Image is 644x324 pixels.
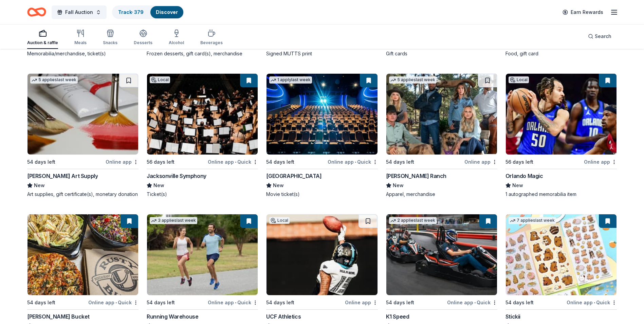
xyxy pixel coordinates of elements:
[505,312,520,321] div: Stickii
[509,76,529,83] div: Local
[147,172,206,180] div: Jacksonville Symphony
[200,40,223,46] div: Beverages
[558,6,607,18] a: Earn Rewards
[266,172,321,180] div: [GEOGRAPHIC_DATA]
[34,181,45,190] span: New
[27,73,139,198] a: Image for Trekell Art Supply5 applieslast week54 days leftOnline app[PERSON_NAME] Art SupplyNewAr...
[273,181,284,190] span: New
[27,50,139,57] div: Memorabilia/merchandise, ticket(s)
[27,158,55,166] div: 54 days left
[389,76,437,84] div: 5 applies last week
[27,214,138,295] img: Image for Rusty Bucket
[266,312,301,321] div: UCF Athletics
[269,76,312,84] div: 1 apply last week
[386,214,497,295] img: Image for K1 Speed
[147,74,258,155] img: Image for Jacksonville Symphony
[208,158,258,166] div: Online app Quick
[103,26,117,49] button: Snacks
[345,298,378,307] div: Online app
[134,26,152,49] button: Desserts
[27,74,138,155] img: Image for Trekell Art Supply
[147,73,258,198] a: Image for Jacksonville SymphonyLocal56 days leftOnline app•QuickJacksonville SymphonyNewTicket(s)
[389,217,437,224] div: 2 applies last week
[386,73,497,198] a: Image for Kimes Ranch5 applieslast week54 days leftOnline app[PERSON_NAME] RanchNewApparel, merch...
[150,76,170,83] div: Local
[27,40,58,46] div: Auction & raffle
[505,299,534,307] div: 54 days left
[52,5,107,19] button: Fall Auction
[583,30,617,43] button: Search
[328,158,378,166] div: Online app Quick
[147,158,174,166] div: 56 days left
[505,191,617,198] div: 1 autographed memorabilia item
[266,50,378,57] div: Signed MUTTS print
[27,172,98,180] div: [PERSON_NAME] Art Supply
[169,26,184,49] button: Alcohol
[584,158,617,166] div: Online app
[506,214,617,295] img: Image for Stickii
[153,181,164,190] span: New
[266,299,294,307] div: 54 days left
[266,74,377,155] img: Image for Cinépolis
[118,9,144,15] a: Track· 379
[505,172,543,180] div: Orlando Magic
[200,26,223,49] button: Beverages
[208,298,258,307] div: Online app Quick
[147,50,258,57] div: Frozen desserts, gift card(s), merchandise
[103,40,117,46] div: Snacks
[112,5,184,19] button: Track· 379Discover
[27,191,139,198] div: Art supplies, gift certificate(s), monetary donation
[134,40,152,46] div: Desserts
[505,73,617,198] a: Image for Orlando MagicLocal56 days leftOnline appOrlando MagicNew1 autographed memorabilia item
[386,312,409,321] div: K1 Speed
[509,217,556,224] div: 7 applies last week
[27,312,90,321] div: [PERSON_NAME] Bucket
[147,312,198,321] div: Running Warehouse
[30,76,78,84] div: 5 applies last week
[386,50,497,57] div: Gift cards
[386,74,497,155] img: Image for Kimes Ranch
[386,191,497,198] div: Apparel, merchandise
[74,40,87,46] div: Meals
[235,159,236,165] span: •
[512,181,523,190] span: New
[266,73,378,198] a: Image for Cinépolis1 applylast week54 days leftOnline app•Quick[GEOGRAPHIC_DATA]NewMovie ticket(s)
[65,8,93,16] span: Fall Auction
[147,191,258,198] div: Ticket(s)
[27,4,46,20] a: Home
[235,300,236,305] span: •
[386,299,414,307] div: 54 days left
[474,300,476,305] span: •
[386,172,446,180] div: [PERSON_NAME] Ranch
[115,300,117,305] span: •
[269,217,290,224] div: Local
[88,298,139,307] div: Online app Quick
[147,299,175,307] div: 54 days left
[355,159,356,165] span: •
[147,214,258,295] img: Image for Running Warehouse
[266,158,294,166] div: 54 days left
[464,158,497,166] div: Online app
[506,74,617,155] img: Image for Orlando Magic
[505,158,533,166] div: 56 days left
[74,26,87,49] button: Meals
[386,158,414,166] div: 54 days left
[594,300,595,305] span: •
[393,181,404,190] span: New
[169,40,184,46] div: Alcohol
[27,26,58,49] button: Auction & raffle
[266,214,377,295] img: Image for UCF Athletics
[505,50,617,57] div: Food, gift card
[106,158,139,166] div: Online app
[266,191,378,198] div: Movie ticket(s)
[447,298,497,307] div: Online app Quick
[595,32,611,40] span: Search
[567,298,617,307] div: Online app Quick
[156,9,178,15] a: Discover
[27,299,55,307] div: 54 days left
[150,217,197,224] div: 3 applies last week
